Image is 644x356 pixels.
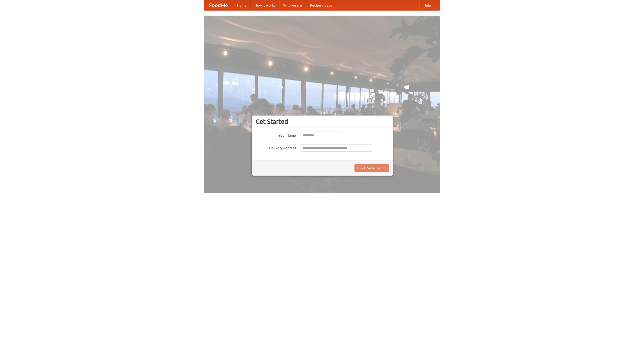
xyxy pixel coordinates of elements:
a: How it works [251,0,279,10]
a: FoodMe [204,0,233,10]
h3: Get Started [256,118,389,125]
a: Who we are [279,0,306,10]
label: Delivery Address [256,144,296,150]
a: Help [419,0,435,10]
button: Find Restaurants! [354,164,389,172]
a: Recipe videos [306,0,336,10]
a: Home [233,0,251,10]
label: Your Name [256,132,296,138]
